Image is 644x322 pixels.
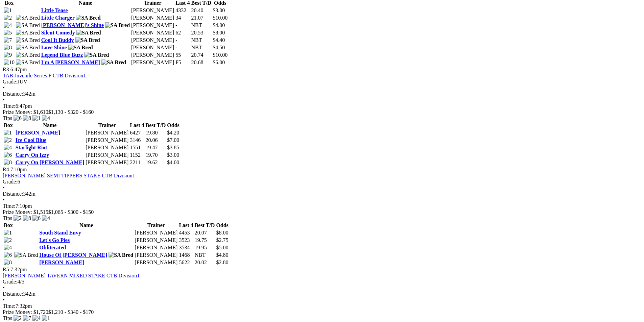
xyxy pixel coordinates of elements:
[4,130,12,136] img: 1
[3,79,18,84] span: Grade:
[194,229,215,236] td: 20.07
[191,37,212,44] td: NBT
[3,267,9,272] span: R5
[85,152,129,158] td: [PERSON_NAME]
[216,222,229,229] th: Odds
[42,215,50,221] img: 4
[145,159,166,166] td: 19.62
[131,22,174,29] td: [PERSON_NAME]
[4,22,12,28] img: 4
[4,52,12,58] img: 9
[3,179,18,184] span: Grade:
[16,159,85,165] a: Carry On [PERSON_NAME]
[48,109,94,115] span: $1,130 - $320 - $160
[3,179,641,185] div: 6
[178,229,193,236] td: 4453
[178,244,193,251] td: 3534
[178,252,193,258] td: 1468
[85,144,129,151] td: [PERSON_NAME]
[191,44,212,51] td: NBT
[3,279,18,284] span: Grade:
[23,315,31,321] img: 7
[10,267,27,272] span: 7:32pm
[213,52,228,58] span: $10.00
[175,52,190,58] td: 55
[32,215,41,221] img: 6
[3,91,23,97] span: Distance:
[85,137,129,144] td: [PERSON_NAME]
[48,309,94,315] span: $1,210 - $340 - $170
[3,91,641,97] div: 342m
[3,303,641,309] div: 7:32pm
[131,52,174,58] td: [PERSON_NAME]
[14,215,22,221] img: 2
[3,273,140,278] a: [PERSON_NAME] TAVERN MIXED STAKE CTB Division1
[23,115,31,121] img: 8
[167,130,179,135] span: $4.20
[131,59,174,66] td: [PERSON_NAME]
[3,291,23,297] span: Distance:
[191,22,212,29] td: NBT
[216,252,228,258] span: $4.80
[105,22,130,28] img: SA Bred
[213,59,225,65] span: $6.00
[3,191,23,197] span: Distance:
[194,252,215,258] td: NBT
[48,209,94,215] span: $1,065 - $300 - $150
[42,115,50,121] img: 4
[213,15,228,21] span: $10.00
[4,237,12,243] img: 2
[3,79,641,85] div: JUV
[41,45,67,50] a: Love Shine
[178,259,193,266] td: 5622
[4,7,12,14] img: 1
[129,144,144,151] td: 1551
[129,159,144,166] td: 2211
[3,285,5,291] span: •
[10,67,27,72] span: 6:47pm
[167,137,179,143] span: $7.00
[216,230,228,236] span: $8.00
[4,222,13,228] span: Box
[3,109,641,115] div: Prize Money: $1,610
[216,259,228,265] span: $2.80
[75,37,100,43] img: SA Bred
[191,15,212,21] td: 21.07
[175,59,190,66] td: F5
[41,52,83,58] a: Legend Blue Buzz
[84,52,109,58] img: SA Bred
[175,22,190,29] td: -
[216,237,228,243] span: $2.75
[3,197,5,203] span: •
[16,59,40,66] img: SA Bred
[167,145,179,150] span: $3.85
[4,45,12,51] img: 8
[3,309,641,315] div: Prize Money: $1,720
[16,145,47,150] a: Starlight Riot
[134,229,178,236] td: [PERSON_NAME]
[14,115,22,121] img: 6
[41,37,74,43] a: Cool It Buddy
[3,303,16,309] span: Time:
[3,203,16,209] span: Time:
[145,152,166,158] td: 19.70
[175,15,190,21] td: 34
[213,45,225,50] span: $4.50
[16,137,47,143] a: Ice Cool Blue
[167,152,179,158] span: $3.00
[145,129,166,136] td: 19.80
[3,103,16,109] span: Time:
[68,45,93,51] img: SA Bred
[134,259,178,266] td: [PERSON_NAME]
[3,103,641,109] div: 6:47pm
[109,252,133,258] img: SA Bred
[216,245,228,250] span: $5.00
[131,15,174,21] td: [PERSON_NAME]
[3,315,12,321] span: Tips
[23,215,31,221] img: 8
[178,237,193,244] td: 3523
[41,22,104,28] a: [PERSON_NAME]'s Shine
[41,59,100,65] a: I'm A [PERSON_NAME]
[4,230,12,236] img: 1
[213,7,225,13] span: $3.00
